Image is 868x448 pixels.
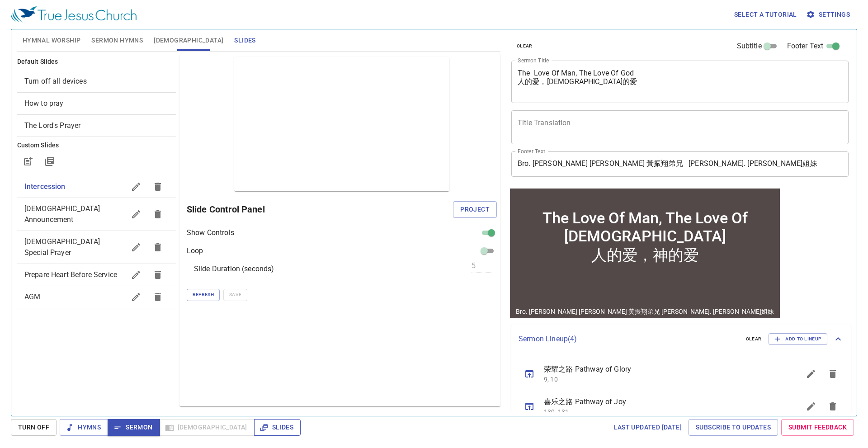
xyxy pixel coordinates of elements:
a: Last updated [DATE] [610,419,685,436]
p: Show Controls [187,227,234,238]
span: AGM [24,292,40,301]
span: 荣耀之路 Pathway of Glory [544,364,778,375]
span: [object Object] [24,77,87,85]
textarea: The Love Of Man, The Love Of God 人的爱，[DEMOGRAPHIC_DATA]的爱 [518,69,842,94]
span: Subtitle [737,41,762,52]
a: Submit Feedback [781,419,854,436]
span: 喜乐之路 Pathway of Joy [544,396,778,407]
button: Select a tutorial [731,6,801,23]
span: clear [746,335,762,343]
span: Last updated [DATE] [613,422,682,433]
h6: Slide Control Panel [187,202,453,217]
button: Turn Off [11,419,57,436]
div: How to pray [17,93,176,114]
div: Turn off all devices [17,71,176,92]
div: AGM [17,286,176,308]
button: clear [741,334,767,344]
span: Refresh [193,291,214,299]
button: Refresh [187,289,220,301]
span: Slides [261,422,293,433]
iframe: from-child [508,186,782,321]
div: Intercession [17,176,176,198]
h6: Custom Slides [17,141,176,151]
a: Subscribe to Updates [689,419,778,436]
span: [DEMOGRAPHIC_DATA] [154,35,223,46]
div: The Lord's Prayer [17,115,176,137]
span: Submit Feedback [788,422,847,433]
button: clear [511,41,538,52]
span: [object Object] [24,121,81,130]
span: Slides [234,35,255,46]
button: Settings [804,6,854,23]
span: Hymnal Worship [23,35,81,46]
span: Sermon Hymns [91,35,143,46]
button: Slides [254,419,301,436]
span: clear [517,42,533,50]
span: Evangelical Special Prayer [24,237,100,257]
button: Project [453,201,497,218]
p: Slide Duration (seconds) [194,264,274,274]
div: [DEMOGRAPHIC_DATA] Special Prayer [17,231,176,264]
span: Church Announcement [24,204,100,224]
p: 130, 131 [544,407,778,416]
span: Turn Off [18,422,49,433]
h6: Default Slides [17,57,176,67]
button: Sermon [108,419,160,436]
p: Loop [187,245,203,256]
span: Select a tutorial [734,9,797,20]
span: Subscribe to Updates [696,422,771,433]
span: Add to Lineup [774,335,821,343]
div: Sermon Lineup(4)clearAdd to Lineup [511,324,851,354]
div: [DEMOGRAPHIC_DATA] Announcement [17,198,176,231]
img: True Jesus Church [11,6,137,23]
span: Prepare Heart Before Service [24,270,117,279]
span: [object Object] [24,99,64,108]
div: Prepare Heart Before Service [17,264,176,286]
span: Intercession [24,182,66,191]
p: Sermon Lineup ( 4 ) [519,334,739,344]
span: Hymns [67,422,101,433]
span: Sermon [115,422,152,433]
button: Hymns [60,419,108,436]
span: Project [460,204,490,215]
p: 9, 10 [544,375,778,384]
button: Add to Lineup [769,333,827,345]
span: Settings [808,9,850,20]
span: Footer Text [787,41,824,52]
